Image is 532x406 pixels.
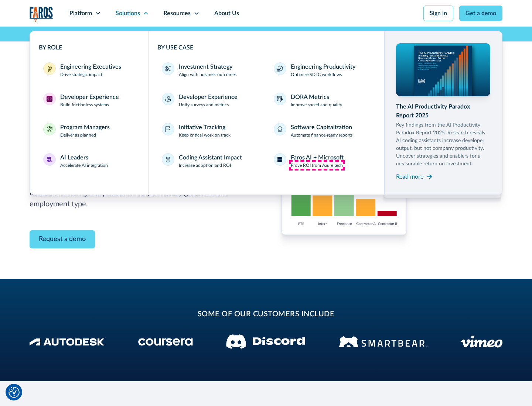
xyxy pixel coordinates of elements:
[60,123,110,132] div: Program Managers
[60,101,109,108] p: Build frictionless systems
[89,309,443,320] h2: some of our customers include
[39,149,139,173] a: AI LeadersAI LeadersAccelerate AI integration
[116,9,140,18] div: Solutions
[30,27,502,195] nav: Solutions
[39,58,139,82] a: Engineering ExecutivesEngineering ExecutivesDrive strategic impact
[396,43,491,183] a: The AI Productivity Paradox Report 2025Key findings from the AI Productivity Paradox Report 2025....
[179,101,229,108] p: Unify surveys and metrics
[396,102,491,120] div: The AI Productivity Paradox Report 2025
[179,71,236,78] p: Align with business outcomes
[459,6,502,21] a: Get a demo
[291,162,343,169] p: Prove ROI from Azure tech
[60,93,119,101] div: Developer Experience
[69,9,92,18] div: Platform
[30,230,95,248] a: Contact Modal
[291,71,342,78] p: Optimize SDLC workflows
[461,336,502,348] img: Vimeo logo
[60,132,96,138] p: Deliver as planned
[157,149,263,173] a: Coding Assistant ImpactIncrease adoption and ROI
[291,132,352,138] p: Automate finance-ready reports
[60,153,88,162] div: AI Leaders
[291,153,344,162] div: Faros AI + Microsoft
[39,88,139,113] a: Developer ExperienceDeveloper ExperienceBuild frictionless systems
[423,6,453,21] a: Sign in
[339,335,427,348] img: Smartbear Logo
[269,58,375,82] a: Engineering ProductivityOptimize SDLC workflows
[226,334,305,349] img: Discord logo
[60,71,102,78] p: Drive strategic impact
[39,43,139,52] div: BY ROLE
[60,162,108,169] p: Accelerate AI integration
[30,7,53,22] img: Logo of the analytics and reporting company Faros.
[47,96,52,102] img: Developer Experience
[291,93,329,101] div: DORA Metrics
[164,9,191,18] div: Resources
[291,62,355,71] div: Engineering Productivity
[47,126,52,132] img: Program Managers
[30,7,53,22] a: home
[47,66,52,72] img: Engineering Executives
[60,62,121,71] div: Engineering Executives
[179,153,242,162] div: Coding Assistant Impact
[30,338,105,346] img: Autodesk Logo
[157,43,375,52] div: BY USE CASE
[291,123,352,132] div: Software Capitalization
[179,162,231,169] p: Increase adoption and ROI
[269,88,375,113] a: DORA MetricsImprove speed and quality
[269,118,375,143] a: Software CapitalizationAutomate finance-ready reports
[8,387,20,398] img: Revisit consent button
[269,149,375,173] a: Faros AI + MicrosoftProve ROI from Azure tech
[157,118,263,143] a: Initiative TrackingKeep critical work on track
[138,338,193,346] img: Coursera Logo
[8,387,20,398] button: Cookie Settings
[157,88,263,113] a: Developer ExperienceUnify surveys and metrics
[179,62,232,71] div: Investment Strategy
[39,118,139,143] a: Program ManagersProgram ManagersDeliver as planned
[179,93,238,101] div: Developer Experience
[179,123,225,132] div: Initiative Tracking
[396,121,491,168] p: Key findings from the AI Productivity Paradox Report 2025. Research reveals AI coding assistants ...
[396,172,423,181] div: Read more
[291,101,342,108] p: Improve speed and quality
[157,58,263,82] a: Investment StrategyAlign with business outcomes
[47,156,52,162] img: AI Leaders
[179,132,231,138] p: Keep critical work on track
